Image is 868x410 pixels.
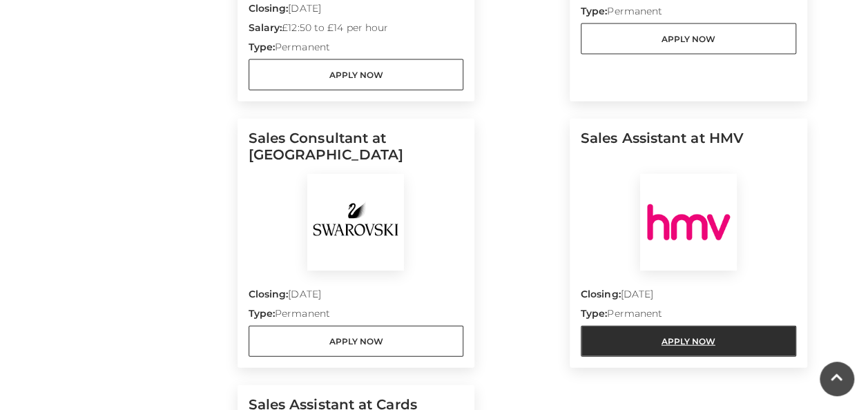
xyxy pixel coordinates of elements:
h5: Sales Assistant at HMV [581,130,796,174]
a: Apply Now [249,326,464,357]
strong: Type: [581,307,607,320]
p: Permanent [581,306,796,326]
strong: Salary: [249,21,282,34]
strong: Closing: [581,288,621,300]
strong: Type: [581,5,607,17]
a: Apply Now [249,59,464,90]
a: Apply Now [581,326,796,357]
strong: Closing: [249,288,289,300]
p: Permanent [249,40,464,59]
p: [DATE] [249,1,464,21]
p: £12:50 to £14 per hour [249,21,464,40]
h5: Sales Consultant at [GEOGRAPHIC_DATA] [249,130,464,174]
p: Permanent [249,306,464,326]
p: [DATE] [249,287,464,306]
a: Apply Now [581,23,796,55]
p: [DATE] [581,287,796,306]
img: Swarovski [307,174,404,271]
strong: Type: [249,307,275,320]
img: HMV [640,174,737,271]
p: Permanent [581,4,796,23]
strong: Closing: [249,2,289,14]
strong: Type: [249,41,275,53]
